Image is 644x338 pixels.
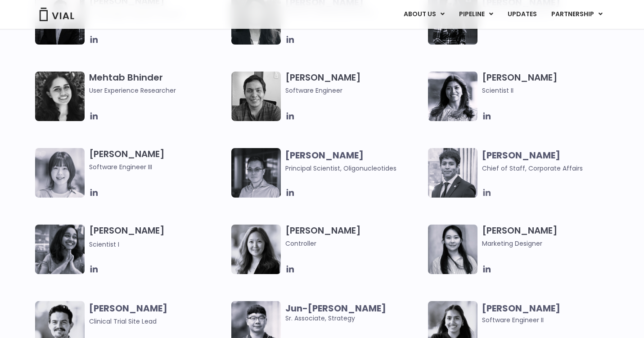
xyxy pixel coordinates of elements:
b: [PERSON_NAME] [482,149,560,162]
img: Smiling woman named Yousun [428,225,477,274]
span: Marketing Designer [482,239,620,248]
h3: [PERSON_NAME] [89,148,227,172]
span: User Experience Researcher [89,86,227,95]
span: Sr. Associate, Strategy [285,303,423,323]
img: Image of woman named Ritu smiling [428,72,477,121]
b: Jun-[PERSON_NAME] [285,302,386,315]
span: Software Engineer III [89,162,227,172]
img: Tina [35,148,85,198]
span: Principal Scientist, Oligonucleotides [285,164,396,173]
h3: [PERSON_NAME] [285,225,423,248]
h3: [PERSON_NAME] [89,225,227,249]
img: Image of smiling woman named Aleina [231,225,281,274]
a: UPDATES [500,7,544,22]
span: Clinical Trial Site Lead [89,317,157,326]
img: Mehtab Bhinder [35,72,85,121]
span: Software Engineer II [482,315,544,324]
img: Headshot of smiling of smiling man named Wei-Sheng [231,148,281,198]
b: [PERSON_NAME] [482,302,560,315]
span: Controller [285,239,423,248]
a: PARTNERSHIPMenu Toggle [544,7,610,22]
h3: [PERSON_NAME] [482,225,620,248]
a: ABOUT USMenu Toggle [396,7,451,22]
h3: [PERSON_NAME] [285,72,423,95]
span: Scientist II [482,86,620,95]
b: [PERSON_NAME] [285,149,364,162]
a: PIPELINEMenu Toggle [452,7,500,22]
h3: Mehtab Bhinder [89,72,227,95]
span: Chief of Staff, Corporate Affairs [482,164,583,173]
b: [PERSON_NAME] [89,302,167,315]
h3: [PERSON_NAME] [482,72,620,95]
span: Scientist I [89,240,119,249]
span: Software Engineer [285,86,423,95]
img: Headshot of smiling woman named Sneha [35,225,85,274]
img: A black and white photo of a man smiling, holding a vial. [231,72,281,121]
img: Vial Logo [39,8,75,21]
